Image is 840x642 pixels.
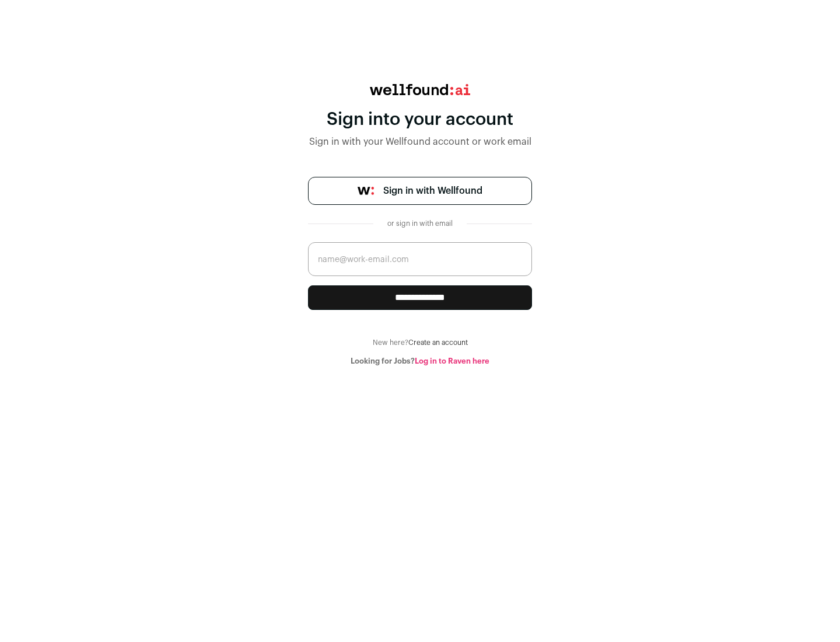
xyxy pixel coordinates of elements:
[308,338,532,347] div: New here?
[383,184,482,198] span: Sign in with Wellfound
[308,135,532,149] div: Sign in with your Wellfound account or work email
[358,187,374,195] img: wellfound-symbol-flush-black-fb3c872781a75f747ccb3a119075da62bfe97bd399995f84a933054e44a575c4.png
[383,219,457,228] div: or sign in with email
[308,177,532,205] a: Sign in with Wellfound
[308,109,532,130] div: Sign into your account
[370,84,470,95] img: wellfound:ai
[415,357,489,365] a: Log in to Raven here
[308,357,532,366] div: Looking for Jobs?
[308,242,532,276] input: name@work-email.com
[408,339,468,346] a: Create an account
